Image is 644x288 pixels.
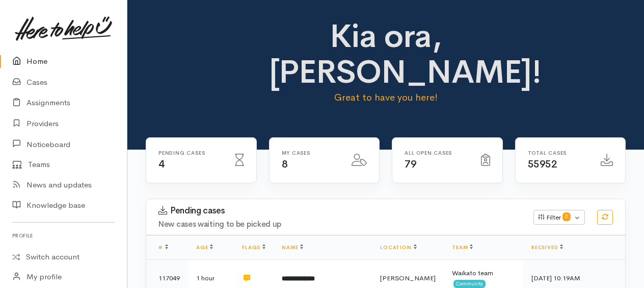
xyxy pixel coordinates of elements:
[453,280,486,288] span: Community
[405,158,416,171] span: 79
[158,150,223,156] h6: Pending cases
[242,244,265,251] a: Flags
[12,229,115,243] h6: Profile
[282,244,303,251] a: Name
[158,244,168,251] a: #
[562,212,571,221] span: 0
[269,18,503,90] h1: Kia ora, [PERSON_NAME]!
[380,274,436,282] span: [PERSON_NAME]
[531,244,563,251] a: Received
[158,158,165,171] span: 4
[158,206,521,216] h3: Pending cases
[282,158,288,171] span: 8
[533,210,585,225] button: Filter0
[528,150,589,156] h6: Total cases
[196,244,213,251] a: Age
[405,150,469,156] h6: All Open cases
[452,244,473,251] a: Team
[380,244,416,251] a: Location
[158,220,521,229] h4: New cases waiting to be picked up
[528,158,557,171] span: 55952
[269,90,503,105] p: Great to have you here!
[282,150,340,156] h6: My cases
